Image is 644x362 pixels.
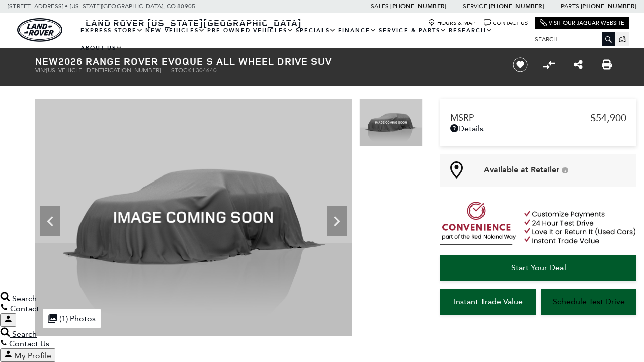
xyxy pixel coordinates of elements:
a: Instant Trade Value [440,289,536,315]
a: Contact Us [484,19,528,27]
span: Available at Retailer [484,164,559,175]
a: [PHONE_NUMBER] [390,2,446,10]
span: MSRP [450,112,590,123]
a: Research [448,22,494,39]
span: VIN: [35,67,46,74]
a: Service & Parts [378,22,448,39]
a: Schedule Test Drive [541,289,636,315]
a: Hours & Map [428,19,476,27]
nav: Main Navigation [79,22,527,57]
a: [STREET_ADDRESS] • [US_STATE][GEOGRAPHIC_DATA], CO 80905 [8,3,195,10]
button: Save vehicle [509,57,531,73]
a: Share this New 2026 Range Rover Evoque S All Wheel Drive SUV [574,59,583,71]
a: Finance [337,22,378,39]
span: Stock: [171,67,193,74]
span: Search [12,294,37,303]
a: Specials [295,22,337,39]
span: $54,900 [590,112,626,124]
button: Compare vehicle [541,57,556,72]
span: Service [463,3,487,10]
img: New 2026 Fuji White LAND ROVER S image 1 [359,99,423,146]
img: Land Rover [17,18,62,42]
strong: New [35,54,58,68]
span: Start Your Deal [511,263,566,273]
span: Contact [10,304,39,313]
a: Land Rover [US_STATE][GEOGRAPHIC_DATA] [79,17,308,29]
a: New Vehicles [144,22,206,39]
span: Parts [561,3,579,10]
img: New 2026 Fuji White LAND ROVER S image 1 [35,99,352,336]
a: Details [450,124,626,133]
a: Visit Our Jaguar Website [540,19,624,27]
span: My Profile [14,351,51,360]
a: Print this New 2026 Range Rover Evoque S All Wheel Drive SUV [602,59,612,71]
a: Pre-Owned Vehicles [206,22,295,39]
span: Search [12,329,37,339]
a: EXPRESS STORE [79,22,144,39]
span: Contact Us [9,339,49,348]
img: Map Pin Icon [450,161,463,179]
a: About Us [79,39,124,57]
h1: 2026 Range Rover Evoque S All Wheel Drive SUV [35,56,496,67]
span: Land Rover [US_STATE][GEOGRAPHIC_DATA] [86,17,302,29]
a: MSRP $54,900 [450,112,626,124]
span: Sales [371,3,389,10]
span: [US_VEHICLE_IDENTIFICATION_NUMBER] [46,67,161,74]
div: Vehicle is in stock and ready for immediate delivery. Due to demand, availability is subject to c... [562,167,568,173]
span: L304640 [193,67,217,74]
a: [PHONE_NUMBER] [489,2,544,10]
a: Start Your Deal [440,255,636,281]
a: land-rover [17,18,62,42]
input: Search [527,33,615,45]
a: [PHONE_NUMBER] [581,2,636,10]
